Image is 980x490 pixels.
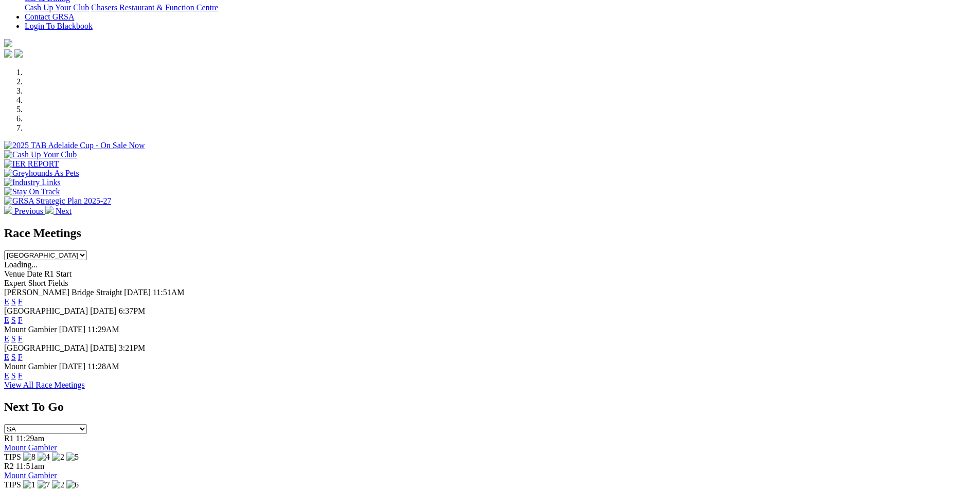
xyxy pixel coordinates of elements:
[25,3,89,12] a: Cash Up Your Club
[59,362,86,371] span: [DATE]
[4,471,57,480] a: Mount Gambier
[25,12,74,21] a: Contact GRSA
[14,49,23,58] img: twitter.svg
[25,22,93,30] a: Login To Blackbook
[4,443,57,452] a: Mount Gambier
[4,325,57,334] span: Mount Gambier
[4,297,9,306] a: E
[4,226,976,240] h2: Race Meetings
[66,452,79,462] img: 5
[66,480,79,489] img: 6
[4,269,25,278] span: Venue
[11,334,16,343] a: S
[4,279,26,287] span: Expert
[28,279,46,287] span: Short
[4,159,59,169] img: IER REPORT
[45,207,72,215] a: Next
[23,480,35,489] img: 1
[18,353,23,361] a: F
[4,206,12,214] img: chevron-left-pager-white.svg
[25,3,976,12] div: Bar & Dining
[18,297,23,306] a: F
[38,480,50,489] img: 7
[4,400,976,414] h2: Next To Go
[38,452,50,462] img: 4
[4,353,9,361] a: E
[4,141,145,150] img: 2025 TAB Adelaide Cup - On Sale Now
[4,316,9,324] a: E
[52,480,64,489] img: 2
[4,49,12,58] img: facebook.svg
[4,452,21,461] span: TIPS
[4,187,60,196] img: Stay On Track
[4,306,88,315] span: [GEOGRAPHIC_DATA]
[14,207,43,215] span: Previous
[48,279,68,287] span: Fields
[11,297,16,306] a: S
[18,316,23,324] a: F
[45,206,54,214] img: chevron-right-pager-white.svg
[4,260,38,269] span: Loading...
[90,306,117,315] span: [DATE]
[4,362,57,371] span: Mount Gambier
[4,288,122,297] span: [PERSON_NAME] Bridge Straight
[4,371,9,380] a: E
[87,362,119,371] span: 11:28AM
[18,334,23,343] a: F
[59,325,86,334] span: [DATE]
[91,3,218,12] a: Chasers Restaurant & Function Centre
[4,334,9,343] a: E
[4,196,111,206] img: GRSA Strategic Plan 2025-27
[4,462,14,470] span: R2
[4,434,14,443] span: R1
[119,343,146,352] span: 3:21PM
[4,207,45,215] a: Previous
[11,316,16,324] a: S
[4,169,79,178] img: Greyhounds As Pets
[4,150,77,159] img: Cash Up Your Club
[87,325,119,334] span: 11:29AM
[4,380,85,389] a: View All Race Meetings
[153,288,185,297] span: 11:51AM
[119,306,146,315] span: 6:37PM
[18,371,23,380] a: F
[16,462,44,470] span: 11:51am
[124,288,151,297] span: [DATE]
[11,353,16,361] a: S
[4,178,61,187] img: Industry Links
[52,452,64,462] img: 2
[4,39,12,47] img: logo-grsa-white.png
[27,269,42,278] span: Date
[16,434,44,443] span: 11:29am
[4,343,88,352] span: [GEOGRAPHIC_DATA]
[4,480,21,489] span: TIPS
[23,452,35,462] img: 8
[56,207,72,215] span: Next
[11,371,16,380] a: S
[44,269,72,278] span: R1 Start
[90,343,117,352] span: [DATE]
